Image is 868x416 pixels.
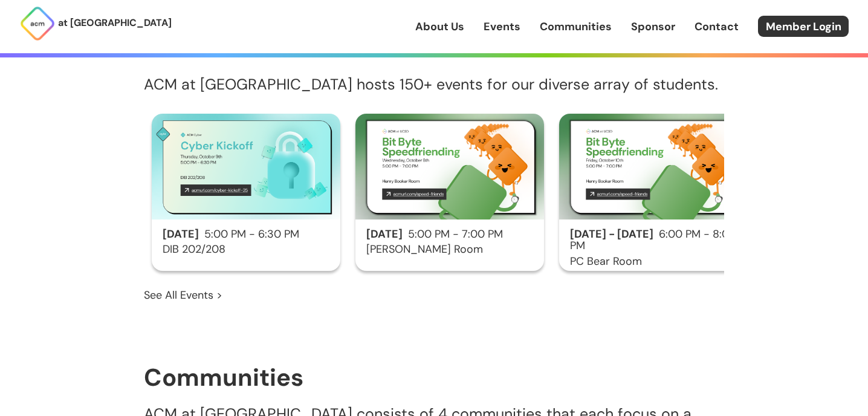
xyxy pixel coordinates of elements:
[163,227,199,241] span: [DATE]
[19,5,56,42] img: ACM Logo
[144,287,222,303] a: See All Events >
[695,19,739,34] a: Contact
[540,19,612,34] a: Communities
[144,364,724,391] h1: Communities
[415,19,464,34] a: About Us
[355,244,544,256] h3: [PERSON_NAME] Room
[570,227,653,241] span: [DATE] - [DATE]
[144,77,724,93] p: ACM at [GEOGRAPHIC_DATA] hosts 150+ events for our diverse array of students.
[152,229,340,241] h2: 5:00 PM - 6:30 PM
[144,34,724,61] h1: Events
[355,114,544,219] img: Bit Byte Speedfriending
[484,19,520,34] a: Events
[152,114,340,219] img: Lockpicking 103
[152,244,340,256] h3: DIB 202/208
[559,256,748,268] h3: PC Bear Room
[758,16,849,37] a: Member Login
[559,114,748,219] img: Bit Byte Meet the Tree
[19,5,172,42] a: at [GEOGRAPHIC_DATA]
[355,229,544,241] h2: 5:00 PM - 7:00 PM
[366,227,403,241] span: [DATE]
[58,15,172,31] p: at [GEOGRAPHIC_DATA]
[559,229,748,253] h2: 6:00 PM - 8:00 PM
[631,19,675,34] a: Sponsor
